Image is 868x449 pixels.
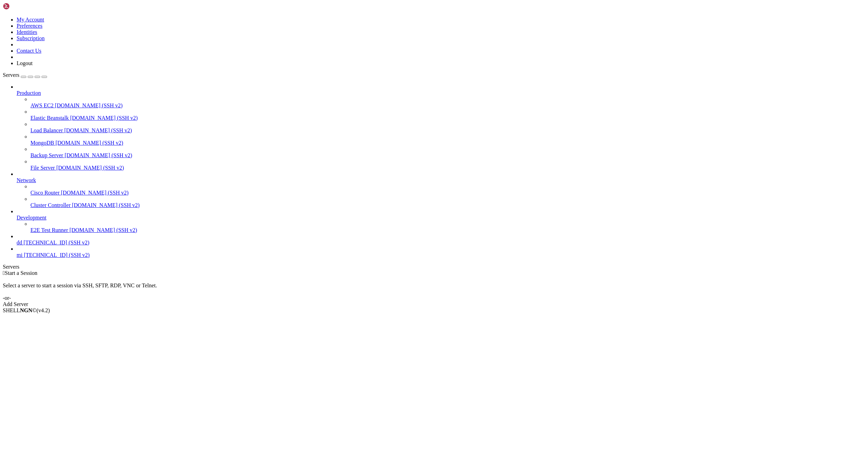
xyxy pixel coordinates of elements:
li: Network [17,171,865,208]
span: [TECHNICAL_ID] (SSH v2) [24,252,90,258]
span: Cluster Controller [30,202,71,208]
img: Shellngn [3,3,43,10]
span: Production [17,90,41,96]
div: Servers [3,264,865,270]
a: E2E Test Runner [DOMAIN_NAME] (SSH v2) [30,227,865,233]
span: [DOMAIN_NAME] (SSH v2) [61,190,129,196]
span:  [3,270,5,276]
span: [DOMAIN_NAME] (SSH v2) [55,140,123,146]
a: Subscription [17,35,45,41]
a: Servers [3,72,47,78]
a: Development [17,215,865,221]
span: [DOMAIN_NAME] (SSH v2) [55,102,123,108]
span: Backup Server [30,152,63,158]
li: Elastic Beanstalk [DOMAIN_NAME] (SSH v2) [30,109,865,121]
li: MongoDB [DOMAIN_NAME] (SSH v2) [30,134,865,146]
span: mi [17,252,22,258]
span: E2E Test Runner [30,227,68,233]
li: Production [17,84,865,171]
span: [DOMAIN_NAME] (SSH v2) [72,202,140,208]
li: Cluster Controller [DOMAIN_NAME] (SSH v2) [30,196,865,208]
a: Backup Server [DOMAIN_NAME] (SSH v2) [30,152,865,159]
span: [DOMAIN_NAME] (SSH v2) [70,227,137,233]
span: [DOMAIN_NAME] (SSH v2) [56,165,124,171]
a: Elastic Beanstalk [DOMAIN_NAME] (SSH v2) [30,115,865,121]
span: File Server [30,165,55,171]
li: mi [TECHNICAL_ID] (SSH v2) [17,246,865,258]
span: Servers [3,72,19,78]
li: Cisco Router [DOMAIN_NAME] (SSH v2) [30,183,865,196]
li: Development [17,208,865,233]
span: [DOMAIN_NAME] (SSH v2) [70,115,138,121]
a: Cluster Controller [DOMAIN_NAME] (SSH v2) [30,202,865,208]
span: Development [17,215,46,221]
div: Add Server [3,301,865,307]
span: Load Balancer [30,127,63,133]
li: File Server [DOMAIN_NAME] (SSH v2) [30,159,865,171]
a: AWS EC2 [DOMAIN_NAME] (SSH v2) [30,102,865,109]
span: Cisco Router [30,190,60,196]
span: AWS EC2 [30,102,54,108]
a: dd [TECHNICAL_ID] (SSH v2) [17,240,865,246]
span: MongoDB [30,140,54,146]
a: Preferences [17,23,43,29]
b: NGN [20,307,33,313]
span: Elastic Beanstalk [30,115,69,121]
a: File Server [DOMAIN_NAME] (SSH v2) [30,165,865,171]
span: 4.2.0 [37,307,50,313]
a: My Account [17,17,44,23]
a: Logout [17,60,33,66]
span: [DOMAIN_NAME] (SSH v2) [65,152,133,158]
a: Contact Us [17,48,42,54]
span: dd [17,240,22,245]
span: [TECHNICAL_ID] (SSH v2) [24,240,89,245]
div: Select a server to start a session via SSH, SFTP, RDP, VNC or Telnet. -or- [3,276,865,301]
a: Load Balancer [DOMAIN_NAME] (SSH v2) [30,127,865,134]
li: E2E Test Runner [DOMAIN_NAME] (SSH v2) [30,221,865,233]
li: AWS EC2 [DOMAIN_NAME] (SSH v2) [30,96,865,109]
span: SHELL © [3,307,50,313]
a: Cisco Router [DOMAIN_NAME] (SSH v2) [30,190,865,196]
a: Identities [17,29,37,35]
li: Load Balancer [DOMAIN_NAME] (SSH v2) [30,121,865,134]
li: Backup Server [DOMAIN_NAME] (SSH v2) [30,146,865,159]
span: Start a Session [5,270,37,276]
span: [DOMAIN_NAME] (SSH v2) [64,127,132,133]
a: Network [17,177,865,183]
a: MongoDB [DOMAIN_NAME] (SSH v2) [30,140,865,146]
a: Production [17,90,865,96]
a: mi [TECHNICAL_ID] (SSH v2) [17,252,865,258]
li: dd [TECHNICAL_ID] (SSH v2) [17,233,865,246]
span: Network [17,177,36,183]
